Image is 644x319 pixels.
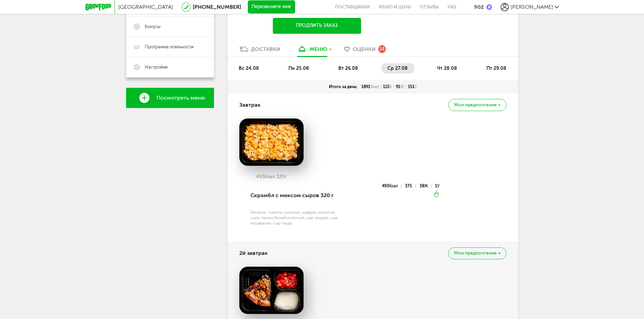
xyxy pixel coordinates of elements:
[239,247,268,260] h4: 2й завтрак
[288,65,309,71] span: пн 25.08
[341,46,389,56] a: Оценки 14
[338,65,358,71] span: вт 26.08
[236,46,284,56] a: Доставки
[126,37,214,57] a: Программа лояльности
[387,65,408,71] span: ср 27.08
[420,185,431,188] div: 38
[435,185,439,188] div: 1
[264,174,276,180] span: Ккал,
[394,84,406,89] div: 91
[454,251,497,256] span: Мои предпочтения
[437,184,439,188] span: У
[437,65,457,71] span: чт 28.08
[294,46,331,56] a: меню
[248,0,295,14] button: Перезвоните мне
[474,4,484,10] div: 902
[424,184,428,188] span: Ж
[239,267,304,314] img: big_FVWoKEs3Up7TyayZ.png
[454,103,497,107] span: Мои предпочтения
[370,84,379,89] span: Ккал
[414,84,417,89] span: У
[193,4,241,10] a: [PHONE_NUMBER]
[126,88,214,108] a: Посмотреть меню
[273,18,361,34] button: Продлить заказ
[145,64,168,70] span: Настройки
[239,118,304,166] img: big_fO5N4WWqvRcL2cb8.png
[239,99,261,111] h4: Завтрак
[251,184,344,207] div: Скрэмбл с миксом сыров 320 г
[310,46,327,52] div: меню
[157,95,205,101] span: Посмотреть меню
[406,84,419,89] div: 151
[251,46,280,52] div: Доставки
[389,184,398,188] span: Ккал
[400,84,404,89] span: Ж
[126,57,214,77] a: Настройки
[145,24,161,30] span: Бонусы
[405,185,415,188] div: 37
[381,84,394,89] div: 115
[239,65,259,71] span: вс 24.08
[353,46,376,52] span: Оценки
[382,185,401,188] div: 493
[126,17,214,37] a: Бонусы
[251,210,344,226] div: Меланж, томаты сушеные, шафран молотый, соль, перец белый молотый, сыр чеддер, сыр моцарелла, сыр...
[510,4,553,10] span: [PERSON_NAME]
[486,65,506,71] span: пт 29.08
[389,84,392,89] span: Б
[239,174,304,180] div: 493 320
[486,4,492,10] img: bonus_b.cdccf46.png
[285,174,287,180] span: г
[327,84,359,89] div: Итого за день:
[118,4,173,10] span: [GEOGRAPHIC_DATA]
[145,44,194,50] span: Программа лояльности
[410,184,412,188] span: Б
[359,84,381,89] div: 1891
[378,45,386,53] div: 14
